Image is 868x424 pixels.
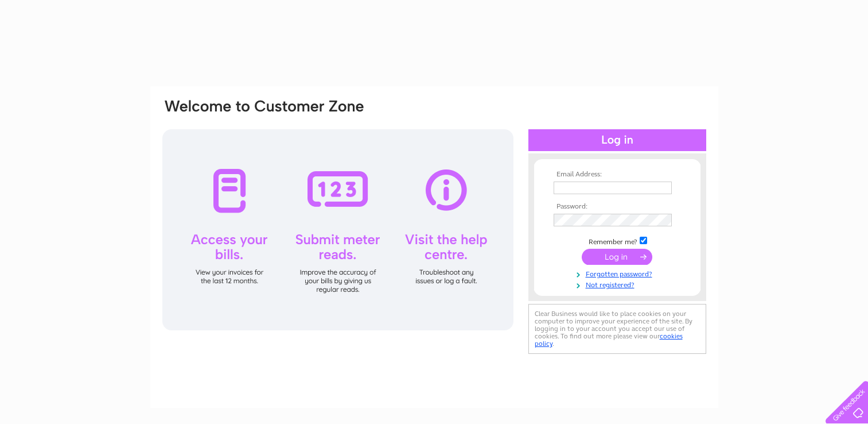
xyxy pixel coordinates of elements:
a: Not registered? [554,279,684,290]
div: Clear Business would like to place cookies on your computer to improve your experience of the sit... [528,304,706,354]
th: Password: [551,203,684,211]
td: Remember me? [551,235,684,246]
th: Email Address: [551,171,684,179]
a: cookies policy [535,332,683,348]
a: Forgotten password? [554,268,684,279]
input: Submit [582,249,652,265]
